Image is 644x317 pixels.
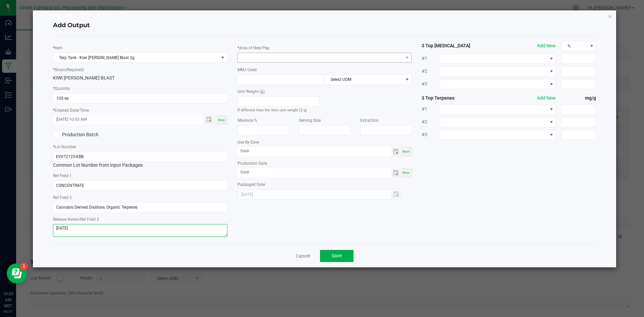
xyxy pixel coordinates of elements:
[7,263,27,283] iframe: Resource center
[237,160,267,166] label: Production Date
[320,250,354,262] button: Save
[55,144,76,150] label: Lot Number
[65,67,84,72] span: (Required)
[53,216,99,222] label: Release Notes/Ref Field 3
[53,152,227,169] div: Common Lot Number from Input Packages
[53,21,596,30] h4: Add Output
[325,75,403,84] span: Select UOM
[55,107,89,113] label: Created Date/Time
[53,53,219,62] span: Terp Tank - Kiwi [PERSON_NAME] Blast 2g
[422,106,439,113] span: #1
[237,108,307,112] small: If different than the item unit weight (2 g)
[237,139,259,145] label: Use By Date
[439,66,556,76] span: NO DATA FOUND
[55,86,70,92] label: Quantity
[422,42,491,49] strong: 3 Top [MEDICAL_DATA]
[203,115,216,124] span: Toggle popup
[53,173,72,179] label: Ref Field 1
[53,75,115,81] span: KIWI [PERSON_NAME] BLAST
[439,104,556,114] span: NO DATA FOUND
[537,95,556,102] button: Add New
[402,171,410,174] span: Now
[537,42,556,49] button: Add New
[55,67,84,73] label: Strain
[439,54,556,64] span: NO DATA FOUND
[561,41,587,51] span: %
[296,253,310,259] a: Cancel
[299,117,321,123] label: Serving Size
[20,262,28,270] iframe: Resource center unread badge
[332,253,342,258] span: Save
[422,81,439,88] span: #3
[237,67,257,73] label: MMJ Used
[422,68,439,75] span: #2
[439,117,556,127] span: NO DATA FOUND
[422,118,439,125] span: #2
[239,45,269,51] label: Area of New Pkg
[402,150,410,153] span: Now
[53,131,135,138] label: Production Batch
[422,131,439,138] span: #3
[391,168,401,177] span: Toggle calendar
[53,115,196,124] input: Created Datetime
[422,55,439,62] span: #1
[53,195,72,201] label: Ref Field 2
[218,118,225,122] span: Now
[237,89,265,95] label: Unit Weight (g)
[561,95,596,102] strong: mg/g
[237,168,391,176] input: Date
[55,45,63,51] label: Item
[439,130,556,140] span: NO DATA FOUND
[237,181,265,188] label: Packaged Date
[237,147,391,155] input: Date
[391,147,401,156] span: Toggle calendar
[237,117,257,123] label: Moisture %
[439,79,556,89] span: NO DATA FOUND
[422,95,491,102] strong: 3 Top Terpenes
[360,117,379,123] label: Extraction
